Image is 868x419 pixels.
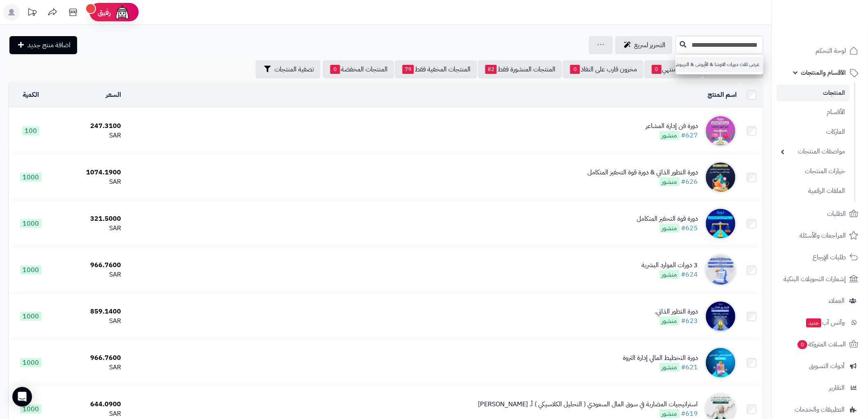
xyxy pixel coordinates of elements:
[623,353,698,363] div: دورة التخطيط المالي إدارة الثروة
[777,247,863,267] a: طلبات الإرجاع
[812,23,860,40] img: logo-2.png
[106,90,121,100] a: السعر
[806,317,845,328] span: وآتس آب
[827,208,846,220] span: الطلبات
[777,226,863,245] a: المراجعات والأسئلة
[274,64,314,74] span: تصفية المنتجات
[777,103,850,121] a: الأقسام
[660,363,680,372] span: منشور
[681,316,698,326] a: #623
[798,340,808,349] span: 0
[777,41,863,61] a: لوحة التحكم
[56,400,121,409] div: 644.0900
[56,168,121,177] div: 1074.1900
[56,131,121,140] div: SAR
[637,214,698,224] div: دورة قوة التحفيز المتكامل
[642,261,698,270] div: 3 دورات الموارد البشرية
[563,60,644,78] a: مخزون قارب على النفاذ0
[485,65,497,74] span: 82
[56,353,121,363] div: 966.7600
[23,90,39,100] a: الكمية
[98,7,111,17] span: رفيق
[56,177,121,187] div: SAR
[56,214,121,224] div: 321.5000
[777,313,863,332] a: وآتس آبجديد
[806,318,822,327] span: جديد
[615,36,672,54] a: التحرير لسريع
[777,378,863,398] a: التقارير
[20,266,41,275] span: 1000
[22,4,42,23] a: تحديثات المنصة
[777,269,863,289] a: إشعارات التحويلات البنكية
[20,358,41,367] span: 1000
[114,4,130,21] img: ai-face.png
[652,65,662,74] span: 0
[330,65,340,74] span: 0
[704,114,737,147] img: دورة فن إدارة المشاعر
[797,339,846,350] span: السلات المتروكة
[660,409,680,418] span: منشور
[681,409,698,419] a: #619
[795,404,845,415] span: التطبيقات والخدمات
[704,254,737,286] img: 3 دورات الموارد البشرية
[20,312,41,321] span: 1000
[22,126,39,135] span: 100
[813,252,846,263] span: طلبات الإرجاع
[809,360,845,372] span: أدوات التسويق
[777,163,850,180] a: خيارات المنتجات
[660,177,680,186] span: منشور
[660,270,680,279] span: منشور
[56,261,121,270] div: 966.7600
[56,270,121,279] div: SAR
[646,121,698,131] div: دورة فن إدارة المشاعر
[681,177,698,187] a: #626
[56,363,121,372] div: SAR
[777,334,863,354] a: السلات المتروكة0
[777,291,863,311] a: العملاء
[777,204,863,224] a: الطلبات
[660,316,680,325] span: منشور
[777,182,850,200] a: الملفات الرقمية
[681,362,698,372] a: #621
[704,207,737,240] img: دورة قوة التحفيز المتكامل
[800,230,846,241] span: المراجعات والأسئلة
[478,400,698,409] div: استراتيجيات المضاربة في سوق المال السعودي ( التحليل الكلاسيكي ) أ. [PERSON_NAME]
[323,60,394,78] a: المنتجات المخفضة0
[56,316,121,326] div: SAR
[56,409,121,419] div: SAR
[777,356,863,376] a: أدوات التسويق
[816,45,846,57] span: لوحة التحكم
[777,143,850,160] a: مواصفات المنتجات
[634,40,666,50] span: التحرير لسريع
[56,307,121,316] div: 859.1400
[570,65,580,74] span: 0
[20,173,41,182] span: 1000
[777,123,850,141] a: الماركات
[660,224,680,233] span: منشور
[395,60,477,78] a: المنتجات المخفية فقط79
[588,168,698,177] div: دورة التطور الذاتي & دورة قوة التحفيز المتكامل
[478,60,562,78] a: المنتجات المنشورة فقط82
[829,382,845,394] span: التقارير
[704,346,737,379] img: دورة التخطيط المالي إدارة الثروة
[777,85,850,101] a: المنتجات
[676,57,763,72] a: عرض ثلاث دورات الاوشا & الأيوش & النيبوش
[20,219,41,228] span: 1000
[704,300,737,333] img: دورة التطور الذاتي.
[256,60,320,78] button: تصفية المنتجات
[402,65,414,74] span: 79
[801,67,846,78] span: الأقسام والمنتجات
[644,60,703,78] a: مخزون منتهي0
[829,295,845,307] span: العملاء
[20,405,41,414] span: 1000
[9,36,77,54] a: اضافة منتج جديد
[681,131,698,140] a: #627
[681,223,698,233] a: #625
[27,40,71,50] span: اضافة منتج جديد
[56,121,121,131] div: 247.3100
[655,307,698,316] div: دورة التطور الذاتي.
[784,273,846,285] span: إشعارات التحويلات البنكية
[12,387,32,407] div: Open Intercom Messenger
[660,131,680,140] span: منشور
[704,161,737,194] img: دورة التطور الذاتي & دورة قوة التحفيز المتكامل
